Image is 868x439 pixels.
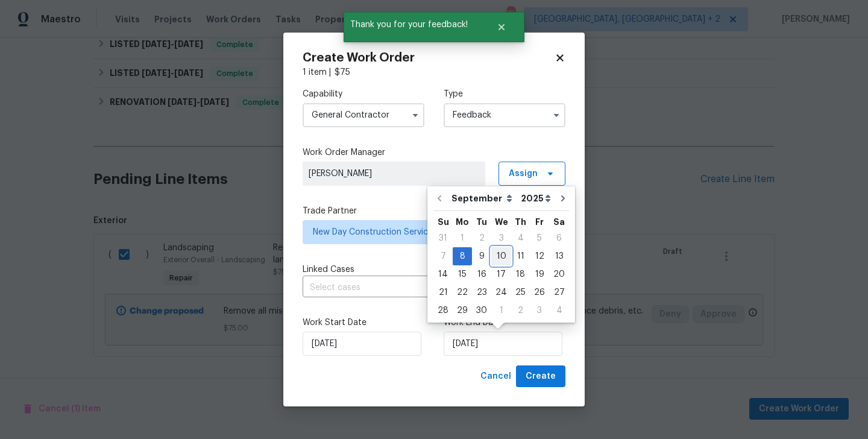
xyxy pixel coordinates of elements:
span: [PERSON_NAME] [309,168,479,180]
div: 26 [530,284,549,301]
input: Select... [303,103,424,127]
div: 30 [472,302,491,319]
select: Month [448,189,518,207]
select: Year [518,189,554,207]
div: Tue Sep 02 2025 [472,229,491,247]
div: Fri Oct 03 2025 [530,302,549,320]
div: 4 [549,302,569,319]
label: Type [444,88,565,100]
div: 8 [453,248,472,265]
input: M/D/YYYY [303,332,421,356]
abbr: Sunday [438,218,449,226]
div: 22 [453,284,472,301]
div: Sun Sep 07 2025 [433,247,453,265]
span: Thank you for your feedback! [344,12,482,37]
div: 20 [549,266,569,283]
div: 25 [511,284,530,301]
div: 3 [530,302,549,319]
div: 23 [472,284,491,301]
div: Mon Sep 08 2025 [453,247,472,265]
abbr: Friday [535,218,544,226]
abbr: Saturday [553,218,565,226]
div: 17 [491,266,511,283]
button: Go to previous month [430,186,448,210]
div: 14 [433,266,453,283]
h2: Create Work Order [303,52,555,64]
input: Select cases [303,279,532,297]
input: M/D/YYYY [444,332,562,356]
div: 29 [453,302,472,319]
div: 1 [491,302,511,319]
div: Sat Sep 27 2025 [549,283,569,302]
button: Go to next month [554,186,572,210]
div: Sat Sep 06 2025 [549,229,569,247]
div: Thu Sep 25 2025 [511,283,530,302]
div: Thu Sep 18 2025 [511,265,530,283]
div: 2 [511,302,530,319]
abbr: Wednesday [495,218,508,226]
div: 16 [472,266,491,283]
span: New Day Construction Services UB - HOU [313,226,538,238]
div: 21 [433,284,453,301]
div: Wed Sep 17 2025 [491,265,511,283]
label: Work Start Date [303,317,424,329]
span: Cancel [480,369,511,384]
div: Tue Sep 09 2025 [472,247,491,265]
div: 19 [530,266,549,283]
div: Thu Oct 02 2025 [511,302,530,320]
div: 4 [511,230,530,247]
abbr: Thursday [515,218,526,226]
div: Wed Sep 03 2025 [491,229,511,247]
div: 1 [453,230,472,247]
div: 15 [453,266,472,283]
div: Fri Sep 26 2025 [530,283,549,302]
div: Sat Sep 20 2025 [549,265,569,283]
div: Fri Sep 05 2025 [530,229,549,247]
div: Wed Oct 01 2025 [491,302,511,320]
div: Tue Sep 23 2025 [472,283,491,302]
div: Tue Sep 16 2025 [472,265,491,283]
div: Thu Sep 04 2025 [511,229,530,247]
div: 6 [549,230,569,247]
div: 1 item | [303,66,565,78]
div: Mon Sep 22 2025 [453,283,472,302]
div: 7 [433,248,453,265]
div: 13 [549,248,569,265]
div: Sat Oct 04 2025 [549,302,569,320]
div: Sun Sep 14 2025 [433,265,453,283]
div: 9 [472,248,491,265]
div: 27 [549,284,569,301]
div: Mon Sep 29 2025 [453,302,472,320]
div: Mon Sep 01 2025 [453,229,472,247]
div: Sat Sep 13 2025 [549,247,569,265]
span: Assign [509,168,538,180]
div: Sun Aug 31 2025 [433,229,453,247]
div: Thu Sep 11 2025 [511,247,530,265]
div: 12 [530,248,549,265]
div: Wed Sep 24 2025 [491,283,511,302]
div: 3 [491,230,511,247]
div: 24 [491,284,511,301]
div: Fri Sep 19 2025 [530,265,549,283]
div: Sun Sep 21 2025 [433,283,453,302]
div: Fri Sep 12 2025 [530,247,549,265]
button: Create [516,365,565,388]
abbr: Tuesday [476,218,487,226]
input: Select... [444,103,565,127]
span: Create [526,369,556,384]
div: Tue Sep 30 2025 [472,302,491,320]
div: 28 [433,302,453,319]
div: 5 [530,230,549,247]
div: 18 [511,266,530,283]
label: Work Order Manager [303,147,565,159]
div: 31 [433,230,453,247]
button: Show options [549,108,564,122]
div: 10 [491,248,511,265]
div: Sun Sep 28 2025 [433,302,453,320]
div: Mon Sep 15 2025 [453,265,472,283]
label: Capability [303,88,424,100]
div: Wed Sep 10 2025 [491,247,511,265]
button: Cancel [476,365,516,388]
label: Trade Partner [303,205,565,217]
div: 11 [511,248,530,265]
